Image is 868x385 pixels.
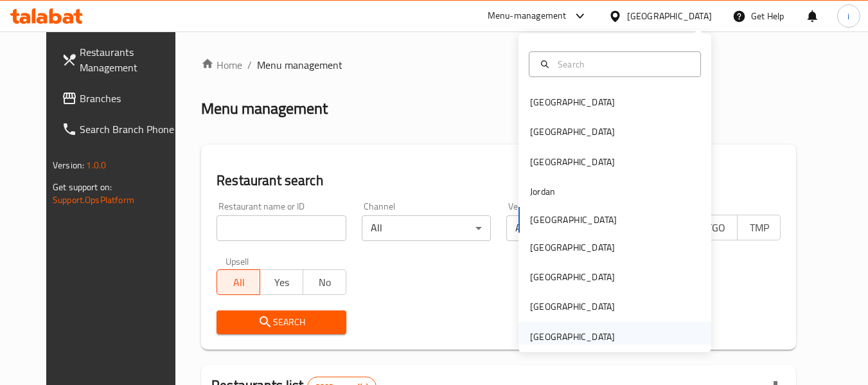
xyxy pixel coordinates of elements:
[530,184,555,199] div: Jordan
[217,310,346,334] button: Search
[226,256,249,265] label: Upsell
[488,8,567,24] div: Menu-management
[530,270,615,284] div: [GEOGRAPHIC_DATA]
[80,121,181,137] span: Search Branch Phone
[847,9,849,23] span: i
[694,215,738,240] button: TGO
[257,57,342,73] span: Menu management
[53,192,134,208] a: Support.OpsPlatform
[51,83,191,114] a: Branches
[530,155,615,169] div: [GEOGRAPHIC_DATA]
[700,219,732,237] span: TGO
[530,125,615,139] div: [GEOGRAPHIC_DATA]
[553,57,693,71] input: Search
[227,314,335,330] span: Search
[506,215,635,241] div: All
[737,215,781,240] button: TMP
[743,219,775,237] span: TMP
[530,300,615,314] div: [GEOGRAPHIC_DATA]
[260,269,303,295] button: Yes
[530,95,615,109] div: [GEOGRAPHIC_DATA]
[201,57,242,73] a: Home
[80,91,181,106] span: Branches
[201,98,328,119] h2: Menu management
[53,157,84,174] span: Version:
[80,44,181,75] span: Restaurants Management
[627,9,712,23] div: [GEOGRAPHIC_DATA]
[86,157,106,174] span: 1.0.0
[217,171,781,190] h2: Restaurant search
[308,273,341,292] span: No
[303,269,346,295] button: No
[51,114,191,145] a: Search Branch Phone
[222,273,255,292] span: All
[530,330,615,344] div: [GEOGRAPHIC_DATA]
[247,57,252,73] li: /
[51,37,191,83] a: Restaurants Management
[53,179,112,195] span: Get support on:
[201,57,796,73] nav: breadcrumb
[217,269,260,295] button: All
[265,273,298,292] span: Yes
[362,215,491,241] div: All
[530,240,615,255] div: [GEOGRAPHIC_DATA]
[217,215,346,241] input: Search for restaurant name or ID..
